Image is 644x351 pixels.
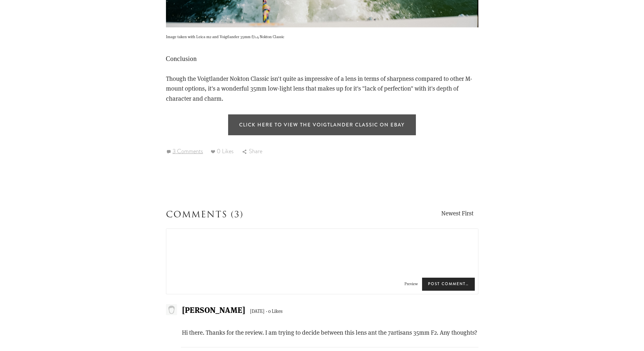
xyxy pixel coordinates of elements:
span: Comments (3) [166,209,243,221]
a: 3 Comments [166,147,203,157]
a: Click here to view the Voigtlander Classic on Ebay [228,114,416,135]
a: [PERSON_NAME] [182,306,250,314]
span: [PERSON_NAME] [182,304,245,315]
div: Share [242,147,262,157]
h2: Conclusion [166,55,478,63]
span: · 0 Likes [266,308,283,314]
span: Post Comment… [422,278,475,291]
p: Hi there. Thanks for the review. I am trying to decide between this lens ant the 7artisans 35mm F... [182,328,478,337]
p: Image taken with Leica m2 and Voigtlander 35mm f/1.4 Nokton Classic [166,33,478,40]
span: 0 Likes [210,147,234,155]
p: Though the Voigtlander Nokton Classic isn't quite as impressive of a lens in terms of sharpness c... [166,74,478,103]
span: Preview [404,281,418,286]
span: [DATE] [250,308,265,314]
